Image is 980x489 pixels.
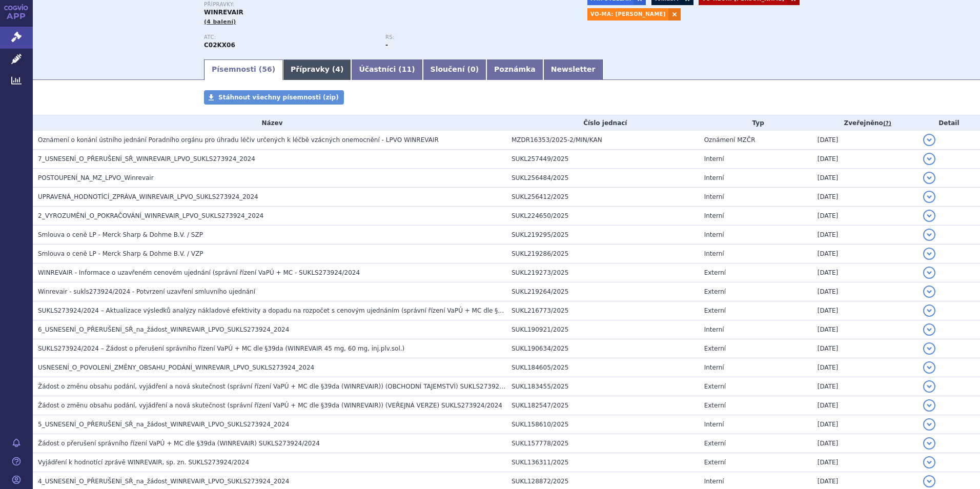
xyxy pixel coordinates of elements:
[923,437,935,450] button: detail
[923,380,935,393] button: detail
[506,339,699,358] td: SUKL190634/2025
[812,150,918,169] td: [DATE]
[923,229,935,241] button: detail
[38,174,154,181] span: POSTOUPENÍ_NA_MZ_LPVO_Winrevair
[506,396,699,415] td: SUKL182547/2025
[38,136,439,144] span: Oznámení o konání ústního jednání Poradního orgánu pro úhradu léčiv určených k léčbě vzácných one...
[704,364,724,371] span: Interní
[506,453,699,472] td: SUKL136311/2025
[704,402,726,409] span: Externí
[812,415,918,434] td: [DATE]
[423,59,486,80] a: Sloučení (0)
[38,231,203,238] span: Smlouva o ceně LP - Merck Sharp & Dohme B.V. / SZP
[704,212,724,219] span: Interní
[506,244,699,263] td: SUKL219286/2025
[704,288,726,295] span: Externí
[704,478,724,485] span: Interní
[812,226,918,244] td: [DATE]
[38,288,255,295] span: Winrevair - sukls273924/2024 - Potvrzení uzavření smluvního ujednání
[506,301,699,320] td: SUKL216773/2025
[923,304,935,317] button: detail
[812,358,918,377] td: [DATE]
[923,418,935,431] button: detail
[283,59,351,80] a: Přípravky (4)
[506,434,699,453] td: SUKL157778/2025
[812,169,918,188] td: [DATE]
[812,263,918,282] td: [DATE]
[699,115,812,131] th: Typ
[506,131,699,150] td: MZDR16353/2025-2/MIN/KAN
[204,34,375,40] p: ATC:
[923,267,935,279] button: detail
[38,364,314,371] span: USNESENÍ_O_POVOLENÍ_ZMĚNY_OBSAHU_PODÁNÍ_WINREVAIR_LPVO_SUKLS273924_2024
[543,59,603,80] a: Newsletter
[506,169,699,188] td: SUKL256484/2025
[704,421,724,428] span: Interní
[38,421,289,428] span: 5_USNESENÍ_O_PŘERUŠENÍ_SŘ_na_žádost_WINREVAIR_LPVO_SUKLS273924_2024
[204,90,344,105] a: Stáhnout všechny písemnosti (zip)
[506,320,699,339] td: SUKL190921/2025
[812,207,918,226] td: [DATE]
[812,396,918,415] td: [DATE]
[471,65,476,73] span: 0
[923,172,935,184] button: detail
[923,342,935,355] button: detail
[506,377,699,396] td: SUKL183455/2025
[704,440,726,447] span: Externí
[923,475,935,487] button: detail
[812,188,918,207] td: [DATE]
[204,2,567,8] p: Přípravky:
[923,323,935,336] button: detail
[33,115,506,131] th: Název
[923,399,935,412] button: detail
[506,188,699,207] td: SUKL256412/2025
[704,193,724,200] span: Interní
[38,345,404,352] span: SUKLS273924/2024 – Žádost o přerušení správního řízení VaPÚ + MC dle §39da (WINREVAIR 45 mg, 60 m...
[506,358,699,377] td: SUKL184605/2025
[812,453,918,472] td: [DATE]
[351,59,422,80] a: Účastníci (11)
[38,212,263,219] span: 2_VYROZUMĚNÍ_O_POKRAČOVÁNÍ_WINREVAIR_LPVO_SUKLS273924_2024
[704,326,724,333] span: Interní
[506,115,699,131] th: Číslo jednací
[812,131,918,150] td: [DATE]
[812,320,918,339] td: [DATE]
[38,383,521,390] span: Žádost o změnu obsahu podání, vyjádření a nová skutečnost (správní řízení VaPÚ + MC dle §39da (WI...
[38,459,249,466] span: Vyjádření k hodnotící zprávě WINREVAIR, sp. zn. SUKLS273924/2024
[385,34,557,40] p: RS:
[506,226,699,244] td: SUKL219295/2025
[506,415,699,434] td: SUKL158610/2025
[812,339,918,358] td: [DATE]
[704,155,724,162] span: Interní
[918,115,980,131] th: Detail
[402,65,412,73] span: 11
[204,42,235,49] strong: SOTATERCEPT
[335,65,340,73] span: 4
[204,18,236,25] span: (4 balení)
[812,115,918,131] th: Zveřejněno
[923,210,935,222] button: detail
[38,478,289,485] span: 4_USNESENÍ_O_PŘERUŠENÍ_SŘ_na_žádost_WINREVAIR_LPVO_SUKLS273924_2024
[812,377,918,396] td: [DATE]
[923,134,935,146] button: detail
[704,345,726,352] span: Externí
[506,150,699,169] td: SUKL257449/2025
[923,286,935,298] button: detail
[486,59,543,80] a: Poznámka
[38,440,320,447] span: Žádost o přerušení správního řízení VaPÚ + MC dle §39da (WINREVAIR) SUKLS273924/2024
[38,269,360,276] span: WINREVAIR - Informace o uzavřeném cenovém ujednání (správní řízení VaPÚ + MC - SUKLS273924/2024
[923,153,935,165] button: detail
[38,155,255,162] span: 7_USNESENÍ_O_PŘERUŠENÍ_SŘ_WINREVAIR_LPVO_SUKLS273924_2024
[506,207,699,226] td: SUKL224650/2025
[812,301,918,320] td: [DATE]
[704,269,726,276] span: Externí
[923,248,935,260] button: detail
[38,307,632,314] span: SUKLS273924/2024 – Aktualizace výsledků analýzy nákladové efektivity a dopadu na rozpočet s cenov...
[812,244,918,263] td: [DATE]
[38,193,258,200] span: UPRAVENÁ_HODNOTÍCÍ_ZPRÁVA_WINREVAIR_LPVO_SUKLS273924_2024
[38,402,502,409] span: Žádost o změnu obsahu podání, vyjádření a nová skutečnost (správní řízení VaPÚ + MC dle §39da (WI...
[704,231,724,238] span: Interní
[385,42,388,49] strong: -
[704,307,726,314] span: Externí
[506,263,699,282] td: SUKL219273/2025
